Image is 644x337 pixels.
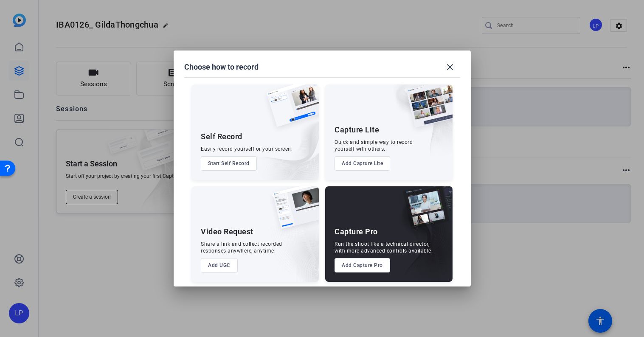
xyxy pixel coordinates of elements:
[266,186,319,238] img: ugc-content.png
[201,156,257,171] button: Start Self Record
[201,146,292,152] div: Easily record yourself or your screen.
[377,84,453,169] img: embarkstudio-capture-lite.png
[184,62,259,72] h1: Choose how to record
[445,62,455,72] mat-icon: close
[335,139,413,152] div: Quick and simple way to record yourself with others.
[400,84,453,136] img: capture-lite.png
[390,197,453,282] img: embarkstudio-capture-pro.png
[335,125,379,135] div: Capture Lite
[201,258,238,272] button: Add UGC
[335,227,378,237] div: Capture Pro
[397,186,453,238] img: capture-pro.png
[335,156,390,171] button: Add Capture Lite
[201,227,253,237] div: Video Request
[201,132,242,142] div: Self Record
[270,213,319,282] img: embarkstudio-ugc-content.png
[201,241,282,254] div: Share a link and collect recorded responses anywhere, anytime.
[245,103,319,180] img: embarkstudio-self-record.png
[335,258,390,272] button: Add Capture Pro
[335,241,433,254] div: Run the shoot like a technical director, with more advanced controls available.
[260,84,319,135] img: self-record.png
